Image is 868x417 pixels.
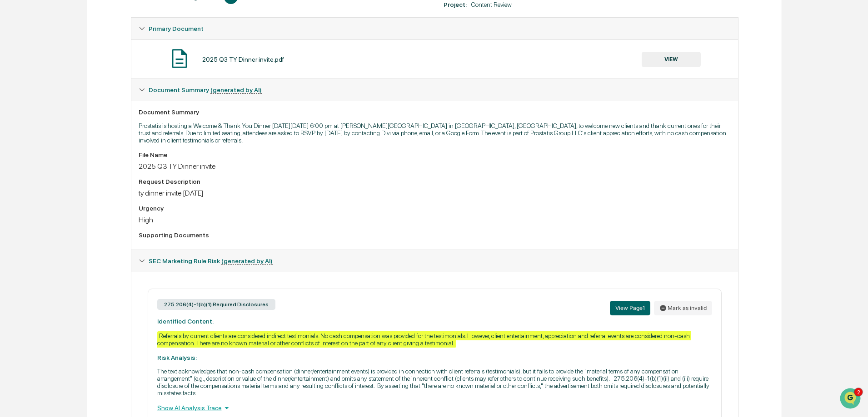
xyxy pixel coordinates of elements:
div: High [139,216,731,224]
a: 🗄️Attestations [62,157,116,174]
span: • [75,123,79,131]
div: Urgency [139,205,731,212]
a: Powered byPylon [64,200,110,207]
div: 2025 Q3 TY Dinner invite [139,162,731,171]
div: Start new chat [41,69,149,78]
div: We're available if you need us! [41,78,125,86]
strong: Risk Analysis: [157,354,197,361]
span: Document Summary [149,86,262,93]
button: View Page1 [610,301,650,315]
div: Document Summary (generated by AI) [131,79,738,101]
button: See all [141,99,165,110]
img: 1746055101610-c473b297-6a78-478c-a979-82029cc54cd1 [18,124,25,131]
p: How can we help? [9,19,165,34]
div: 🗄️ [66,162,73,169]
div: Content Review [471,1,512,8]
div: Document Summary (generated by AI) [131,101,738,250]
div: File Name [139,151,731,158]
div: Past conversations [9,101,61,108]
div: Document Summary [139,108,731,116]
u: (generated by AI) [221,257,273,265]
div: 275.206(4)-1(b)(1) Required Disclosures [157,299,275,310]
p: The text acknowledges that non-cash compensation (dinner/entertainment events) is provided in con... [157,368,712,397]
img: 6558925923028_b42adfe598fdc8269267_72.jpg [19,69,35,86]
span: Attestations [75,161,113,170]
p: Prostatis is hosting a Welcome & Thank You Dinner [DATE][DATE] 6:00 pm at [PERSON_NAME][GEOGRAPHI... [139,122,731,144]
div: 🔎 [9,179,16,186]
a: 🔎Data Lookup [5,175,61,191]
div: ty dinner invite [DATE] [139,189,731,197]
div: Referrals by current clients are considered indirect testimonials. No cash compensation was provi... [157,331,691,348]
span: Primary Document [149,25,204,32]
div: 2025 Q3 TY Dinner invite.pdf [202,56,284,63]
div: 🖐️ [9,162,16,169]
div: Show AI Analysis Trace [157,403,712,413]
span: Pylon [90,201,110,207]
img: 1746055101610-c473b297-6a78-478c-a979-82029cc54cd1 [9,69,25,86]
u: (generated by AI) [210,86,262,94]
span: Data Lookup [18,178,57,187]
img: Document Icon [168,47,191,70]
span: Preclearance [18,161,59,170]
strong: Identified Content: [157,318,214,325]
div: SEC Marketing Rule Risk (generated by AI) [131,250,738,272]
div: Primary Document [131,39,738,78]
span: [PERSON_NAME] [28,123,74,131]
button: Mark as invalid [654,301,712,315]
a: 🖐️Preclearance [5,157,62,174]
button: Start new chat [155,72,165,83]
span: SEC Marketing Rule Risk [149,257,273,265]
div: Request Description [139,178,731,185]
iframe: Open customer support [839,387,863,412]
div: Primary Document [131,18,738,39]
div: Supporting Documents [139,231,731,239]
button: VIEW [642,52,701,67]
span: [DATE] [80,123,99,131]
div: Project: [444,1,467,8]
img: Ed Schembor [9,115,24,129]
